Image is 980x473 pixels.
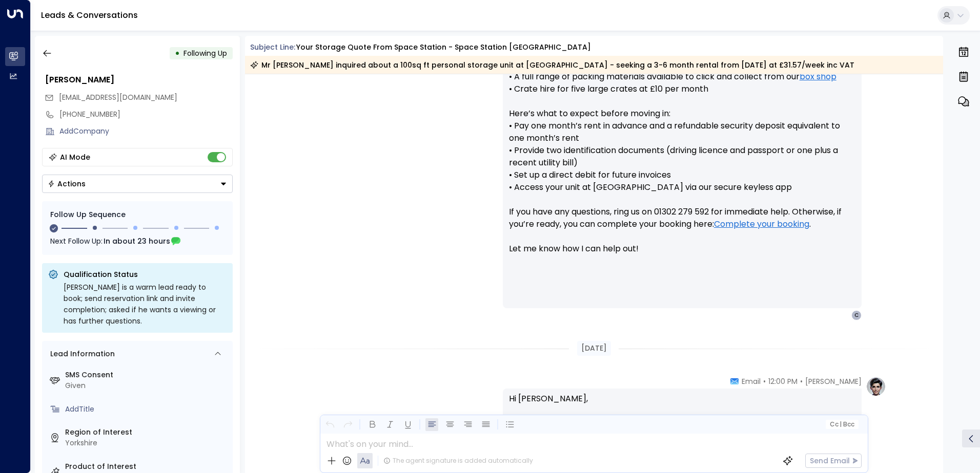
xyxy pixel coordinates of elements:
[47,349,115,359] div: Lead Information
[742,376,761,386] span: Email
[800,71,836,83] a: box shop
[250,60,854,70] div: Mr [PERSON_NAME] inquired about a 100sq ft personal storage unit at [GEOGRAPHIC_DATA] - seeking a...
[805,376,862,386] span: [PERSON_NAME]
[65,370,229,380] label: SMS Consent
[714,218,809,230] a: Complete your booking
[175,44,180,62] div: •
[763,376,766,386] span: •
[42,175,233,193] div: Button group with a nested menu
[250,42,295,52] span: Subject Line:
[383,456,533,465] div: The agent signature is added automatically
[64,269,227,279] p: Qualification Status
[50,209,224,220] div: Follow Up Sequence
[59,109,233,120] div: [PHONE_NUMBER]
[59,92,177,102] span: [EMAIL_ADDRESS][DOMAIN_NAME]
[65,438,229,448] div: Yorkshire
[59,92,177,103] span: carllewis0906@gmail.com
[64,282,227,327] div: [PERSON_NAME] is a warm lead ready to book; send reservation link and invite completion; asked if...
[825,420,858,429] button: Cc|Bcc
[59,126,233,137] div: AddCompany
[45,74,233,86] div: [PERSON_NAME]
[829,421,854,428] span: Cc Bcc
[41,9,138,21] a: Leads & Conversations
[65,380,229,391] div: Given
[42,175,233,193] button: Actions
[104,235,170,247] span: In about 23 hours
[65,404,229,415] div: AddTitle
[577,341,611,356] div: [DATE]
[183,48,227,58] span: Following Up
[48,179,86,188] div: Actions
[768,376,798,386] span: 12:00 PM
[800,376,803,386] span: •
[866,376,886,397] img: profile-logo.png
[323,418,336,431] button: Undo
[50,235,224,247] div: Next Follow Up:
[851,310,862,320] div: C
[65,461,229,472] label: Product of Interest
[341,418,354,431] button: Redo
[60,152,90,162] div: AI Mode
[840,421,842,428] span: |
[65,427,229,438] label: Region of Interest
[296,42,591,53] div: Your storage quote from Space Station - Space Station [GEOGRAPHIC_DATA]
